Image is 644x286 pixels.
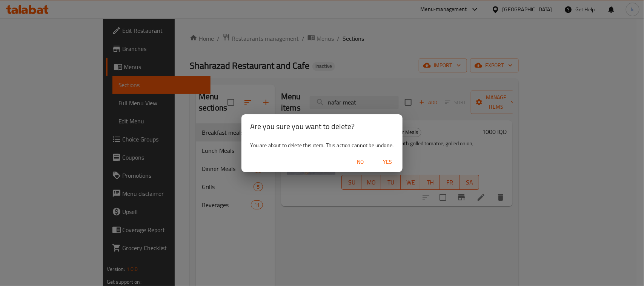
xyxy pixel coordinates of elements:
[348,155,372,169] button: No
[241,138,403,152] div: You are about to delete this item. This action cannot be undone.
[251,120,394,132] h2: Are you sure you want to delete?
[378,157,397,167] span: Yes
[351,157,369,167] span: No
[375,155,400,169] button: Yes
